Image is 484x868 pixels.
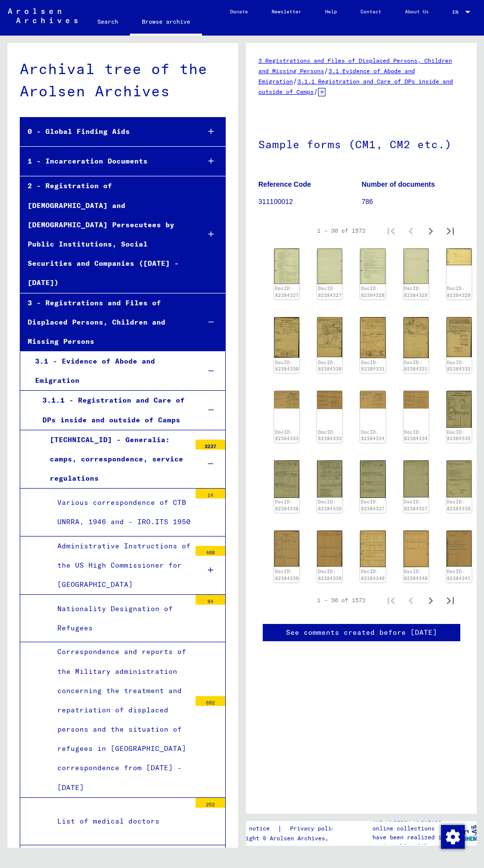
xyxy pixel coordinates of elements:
div: Various correspondence of CTB UNRRA, 1946 and - IRO.ITS 1950 [50,493,191,532]
a: DocID: 82384340 [404,569,428,581]
button: First page [381,221,401,241]
button: Previous page [401,590,421,610]
button: Last page [441,590,460,610]
div: 3.1.1 - Registration and Care of DPs inside and outside of Camps [35,391,193,429]
div: 2 - Registration of [DEMOGRAPHIC_DATA] and [DEMOGRAPHIC_DATA] Persecutees by Public Institutions,... [20,176,193,292]
div: 1 – 30 of 1572 [317,596,365,605]
div: 1 - Incarceration Documents [20,152,193,171]
a: DocID: 82384333 [318,429,342,442]
img: 001.jpg [446,460,472,497]
img: 001.jpg [274,317,299,358]
a: DocID: 82384337 [361,499,385,511]
div: Correspondence and reports of the Military administration concerning the treatment and repatriati... [50,642,191,797]
a: Search [85,10,130,34]
p: The Arolsen Archives online collections [372,815,448,833]
img: 002.jpg [317,248,342,285]
a: DocID: 82384336 [275,499,299,511]
a: DocID: 82384330 [318,360,342,372]
a: Legal notice [228,824,278,834]
div: Archival tree of the Arolsen Archives [20,58,226,102]
a: DocID: 82384328 [361,286,385,298]
a: DocID: 82384331 [361,360,385,372]
div: Administrative Instructions of the US High Commissioner for [GEOGRAPHIC_DATA] [50,537,191,595]
img: 001.jpg [446,531,472,567]
h1: Sample forms (CM1, CM2 etc.) [258,122,464,165]
a: DocID: 82384333 [275,429,299,442]
a: DocID: 82384336 [318,499,342,511]
button: First page [381,590,401,610]
div: | [228,824,350,834]
span: EN [452,9,463,15]
img: 001.jpg [274,248,299,284]
a: DocID: 82384331 [404,360,428,372]
img: 001.jpg [360,531,385,567]
div: Nationality Designation of Refugees [50,599,191,638]
a: 3 Registrations and Files of Displaced Persons, Children and Missing Persons [258,57,452,75]
a: DocID: 82384329 [447,286,471,298]
img: 002.jpg [317,317,342,358]
button: Last page [441,221,460,241]
a: DocID: 82384334 [361,429,385,442]
a: DocID: 82384328 [404,286,428,298]
div: [TECHNICAL_ID] - Generalia: camps, correspondence, service regulations [42,430,191,489]
a: DocID: 82384330 [275,360,299,372]
img: 002.jpg [403,391,429,409]
img: 001.jpg [360,248,385,284]
span: / [324,66,328,75]
p: Copyright © Arolsen Archives, 2021 [228,834,350,843]
a: DocID: 82384335 [447,429,471,442]
button: Previous page [401,221,421,241]
a: DocID: 82384327 [318,286,342,298]
img: Change consent [441,825,465,849]
a: DocID: 82384341 [447,569,471,581]
div: 692 [196,696,225,706]
div: 3237 [196,440,225,450]
span: / [293,77,297,85]
b: Reference Code [258,180,311,188]
img: 002.jpg [403,317,429,359]
img: 002.jpg [403,531,429,568]
a: DocID: 82384334 [404,429,428,442]
p: 311100012 [258,197,361,207]
a: See comments created before [DATE] [286,627,437,638]
div: List of medical doctors [50,812,191,831]
button: Next page [421,590,441,610]
img: 002.jpg [403,248,429,285]
div: 0 - Global Finding Aids [20,122,193,141]
a: 3.1.1 Registration and Care of DPs inside and outside of Camps [258,78,453,95]
span: / [314,87,318,96]
a: DocID: 82384337 [404,499,428,511]
img: 001.jpg [446,317,472,358]
a: DocID: 82384327 [275,286,299,298]
img: 001.jpg [274,460,299,497]
div: 1 – 30 of 1572 [317,226,365,235]
p: have been realized in partnership with [372,833,448,851]
img: 001.jpg [360,460,385,497]
img: 001.jpg [360,391,385,409]
img: Arolsen_neg.svg [8,8,78,23]
a: DocID: 82384338 [447,499,471,511]
img: 002.jpg [317,460,342,497]
div: 94 [196,595,225,605]
img: 002.jpg [317,531,342,567]
div: 3.1 - Evidence of Abode and Emigration [28,352,193,390]
a: 3.1 Evidence of Abode and Emigration [258,67,415,85]
a: DocID: 82384339 [275,569,299,581]
b: Number of documents [362,180,435,188]
a: DocID: 82384332 [447,360,471,372]
a: Browse archive [130,10,202,36]
a: DocID: 82384340 [361,569,385,581]
div: 3 - Registrations and Files of Displaced Persons, Children and Missing Persons [20,293,193,352]
a: Privacy policy [282,824,350,834]
img: 001.jpg [274,531,299,567]
img: 001.jpg [360,317,385,358]
div: 14 [196,489,225,498]
img: 002.jpg [403,460,429,497]
a: DocID: 82384339 [318,569,342,581]
button: Next page [421,221,441,241]
img: 001.jpg [446,248,472,266]
img: 001.jpg [274,391,299,409]
p: 786 [362,197,464,207]
img: 001.jpg [446,391,472,428]
div: 408 [196,546,225,556]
